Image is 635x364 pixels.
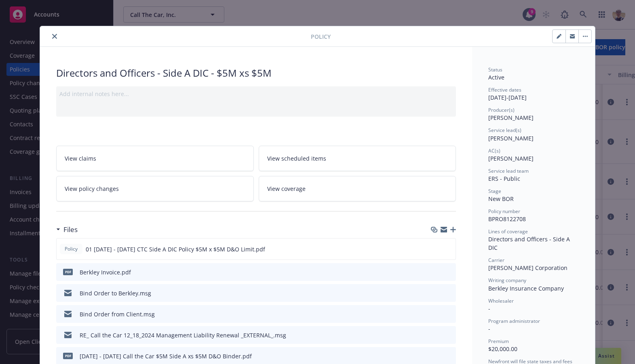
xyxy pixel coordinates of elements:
div: Bind Order to Berkley.msg [80,289,151,297]
span: pdf [63,269,73,275]
button: download file [432,245,439,253]
span: Carrier [488,257,504,264]
a: View scheduled items [259,146,456,171]
a: View coverage [259,176,456,201]
span: View coverage [267,184,306,193]
button: preview file [445,289,453,297]
span: Wholesaler [488,297,514,304]
button: download file [432,331,439,339]
span: View claims [65,154,96,163]
button: download file [432,352,439,360]
span: [PERSON_NAME] Corporation [488,264,567,272]
button: download file [432,268,439,276]
div: Files [56,224,78,235]
button: download file [432,310,439,318]
span: - [488,325,490,333]
span: Lines of coverage [488,228,528,235]
button: download file [432,289,439,297]
button: preview file [445,310,453,318]
div: Directors and Officers - Side A DIC - $5M xs $5M [56,66,456,80]
span: AC(s) [488,147,500,154]
a: View claims [56,146,254,171]
span: Service lead(s) [488,127,521,134]
span: Program administrator [488,318,540,324]
span: ERS - Public [488,175,520,182]
span: New BOR [488,195,514,203]
span: [PERSON_NAME] [488,114,534,121]
span: $20,000.00 [488,345,517,353]
div: Directors and Officers - Side A DIC [488,235,579,252]
span: pdf [63,353,73,359]
span: 01 [DATE] - [DATE] CTC Side A DIC Policy $5M x $5M D&O Limit.pdf [86,245,265,253]
div: [DATE] - [DATE] Call the Car $5M Side A xs $5M D&O Binder.pdf [80,352,252,360]
span: Service lead team [488,167,529,174]
button: preview file [445,268,453,276]
div: RE_ Call the Car 12_18_2024 Management Liability Renewal _EXTERNAL_.msg [80,331,286,339]
h3: Files [63,224,78,235]
button: preview file [445,331,453,339]
span: Writing company [488,277,526,284]
span: View scheduled items [267,154,326,163]
span: Status [488,66,502,73]
span: Active [488,73,504,81]
button: close [50,31,59,41]
button: preview file [445,352,453,360]
span: [PERSON_NAME] [488,134,534,142]
span: Producer(s) [488,107,515,113]
div: Berkley Invoice.pdf [80,268,131,276]
span: - [488,305,490,312]
span: Berkley Insurance Company [488,285,564,292]
div: Add internal notes here... [59,90,453,98]
span: Policy number [488,208,520,215]
span: Policy [63,245,79,253]
span: View policy changes [65,184,119,193]
a: View policy changes [56,176,254,201]
span: [PERSON_NAME] [488,155,534,162]
div: Bind Order from Client.msg [80,310,155,318]
span: BPRO8122708 [488,215,526,223]
span: Premium [488,338,509,345]
span: Stage [488,188,501,195]
button: preview file [445,245,452,253]
span: Policy [311,32,331,41]
div: [DATE] - [DATE] [488,86,579,102]
span: Effective dates [488,86,521,93]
